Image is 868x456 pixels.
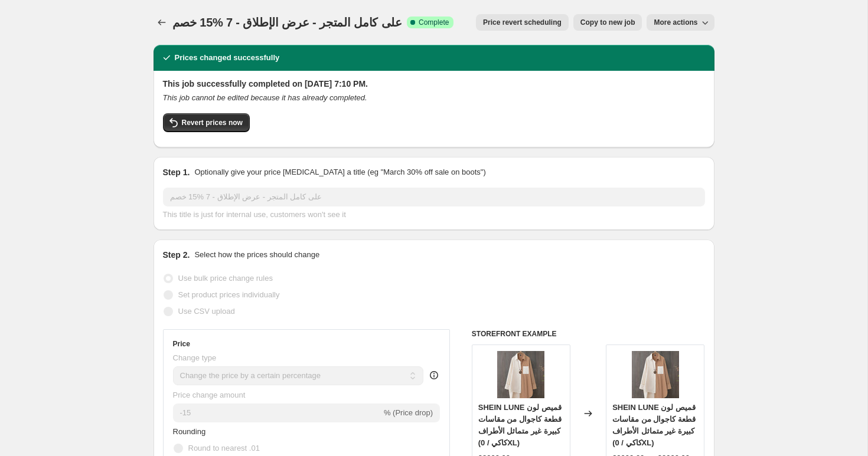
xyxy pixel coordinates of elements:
[419,18,449,27] span: Complete
[632,351,679,398] img: 1749993562edfa23189c220a95adaade0b68807fe2_80x.jpg
[178,307,235,316] span: Use CSV upload
[163,210,346,219] span: This title is just for internal use, customers won't see it
[163,93,367,102] i: This job cannot be edited because it has already completed.
[428,369,440,381] div: help
[478,403,562,447] span: SHEIN LUNE قميص لون قطعة كاجوال من مقاسات كبيرة غير متماثل الأطراف (كاكي / 0XL)
[163,188,705,206] input: 30% off holiday sale
[178,274,273,283] span: Use bulk price change rules
[384,408,433,417] span: % (Price drop)
[476,14,569,31] button: Price revert scheduling
[182,118,243,127] span: Revert prices now
[580,18,635,27] span: Copy to new job
[497,351,544,398] img: 1749993562edfa23189c220a95adaade0b68807fe2_80x.jpg
[173,427,206,436] span: Rounding
[178,290,280,299] span: Set product prices individually
[647,14,714,31] button: More actions
[654,18,697,27] span: More actions
[175,52,280,64] h2: Prices changed successfully
[173,353,217,362] span: Change type
[163,249,190,261] h2: Step 2.
[163,113,250,132] button: Revert prices now
[163,166,190,178] h2: Step 1.
[163,78,705,90] h2: This job successfully completed on [DATE] 7:10 PM.
[194,166,485,178] p: Optionally give your price [MEDICAL_DATA] a title (eg "March 30% off sale on boots")
[173,339,190,349] h3: Price
[188,444,260,452] span: Round to nearest .01
[154,14,170,31] button: Price change jobs
[172,16,403,29] span: خصم ‎15% على كامل المتجر - عرض الإطلاق - 7
[173,403,381,422] input: -15
[173,391,246,399] span: Price change amount
[573,14,642,31] button: Copy to new job
[472,329,705,339] h6: STOREFRONT EXAMPLE
[612,403,696,447] span: SHEIN LUNE قميص لون قطعة كاجوال من مقاسات كبيرة غير متماثل الأطراف (كاكي / 0XL)
[194,249,319,261] p: Select how the prices should change
[483,18,562,27] span: Price revert scheduling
